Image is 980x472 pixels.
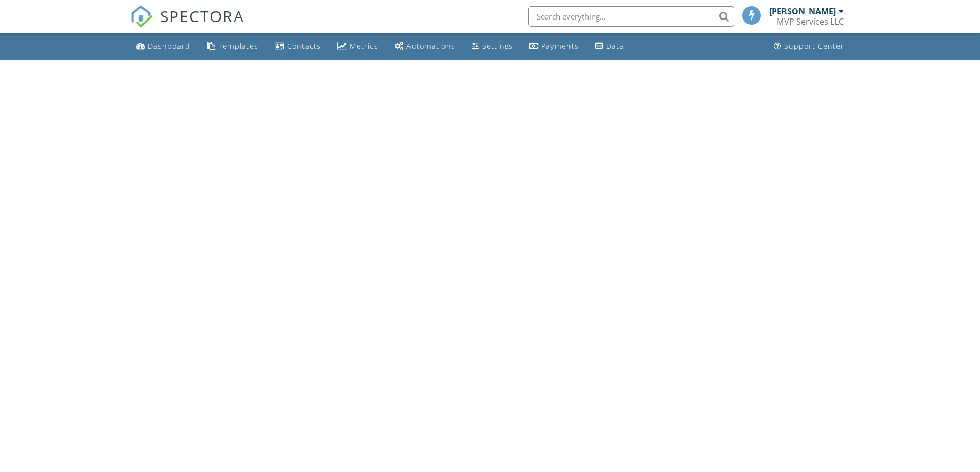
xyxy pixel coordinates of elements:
[591,37,628,56] a: Data
[482,41,513,51] div: Settings
[148,41,190,51] div: Dashboard
[390,37,459,56] a: Automations (Basic)
[130,5,153,28] img: The Best Home Inspection Software - Spectora
[468,37,517,56] a: Settings
[271,37,325,56] a: Contacts
[770,37,848,56] a: Support Center
[541,41,579,51] div: Payments
[287,41,321,51] div: Contacts
[333,37,382,56] a: Metrics
[528,6,734,27] input: Search everything...
[130,14,244,35] a: SPECTORA
[525,37,583,56] a: Payments
[203,37,262,56] a: Templates
[132,37,194,56] a: Dashboard
[769,6,836,16] div: [PERSON_NAME]
[218,41,258,51] div: Templates
[406,41,455,51] div: Automations
[784,41,844,51] div: Support Center
[160,5,244,27] span: SPECTORA
[350,41,378,51] div: Metrics
[777,16,844,27] div: MVP Services LLC
[606,41,624,51] div: Data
